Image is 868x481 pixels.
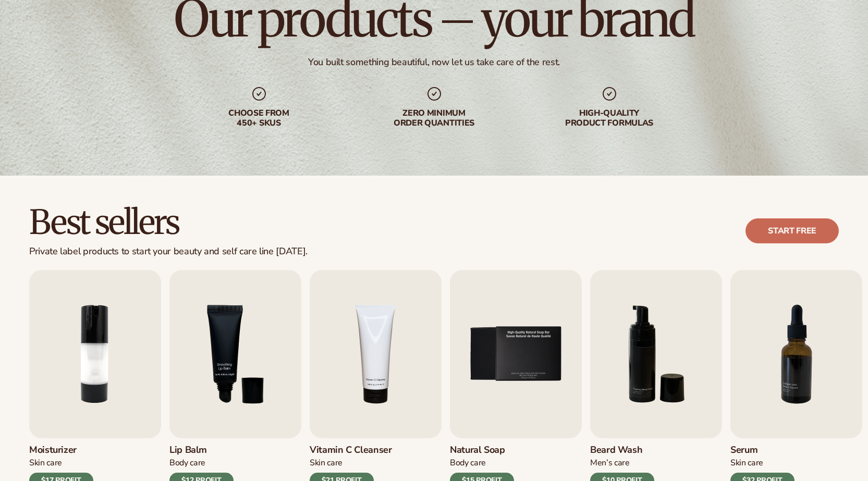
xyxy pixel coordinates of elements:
div: Body Care [169,458,234,468]
h3: Beard Wash [590,445,654,456]
div: Skin Care [730,458,794,468]
div: You built something beautiful, now let us take care of the rest. [308,56,560,68]
div: Skin Care [310,458,392,468]
a: Start free [745,218,839,243]
div: Men’s Care [590,458,654,468]
h2: Best sellers [29,205,308,240]
div: High-quality product formulas [543,108,676,128]
div: Skin Care [29,458,93,468]
h3: Natural Soap [450,445,514,456]
div: Choose from 450+ Skus [192,108,326,128]
div: Body Care [450,458,514,468]
h3: Lip Balm [169,445,234,456]
div: Private label products to start your beauty and self care line [DATE]. [29,246,308,257]
h3: Moisturizer [29,445,93,456]
h3: Serum [730,445,794,456]
h3: Vitamin C Cleanser [310,445,392,456]
div: Zero minimum order quantities [368,108,501,128]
